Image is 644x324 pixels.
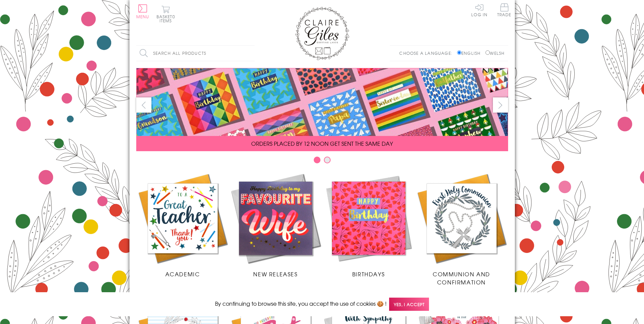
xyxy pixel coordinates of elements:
[253,270,297,278] span: New Releases
[399,50,456,56] p: Choose a language:
[157,5,175,23] button: Basket0 items
[415,172,508,286] a: Communion and Confirmation
[485,50,490,55] input: Welsh
[497,3,511,17] span: Trade
[389,298,429,311] span: Yes, I accept
[229,172,322,278] a: New Releases
[457,50,484,56] label: English
[136,14,149,20] span: Menu
[248,46,255,61] input: Search
[160,14,175,24] span: 0 items
[322,172,415,278] a: Birthdays
[314,157,320,163] button: Carousel Page 1 (Current Slide)
[352,270,385,278] span: Birthdays
[497,3,511,18] a: Trade
[136,156,508,167] div: Carousel Pagination
[485,50,505,56] label: Welsh
[136,46,255,61] input: Search all products
[251,139,393,147] span: ORDERS PLACED BY 12 NOON GET SENT THE SAME DAY
[433,270,490,286] span: Communion and Confirmation
[136,97,151,113] button: prev
[136,172,229,278] a: Academic
[165,270,200,278] span: Academic
[295,7,349,60] img: Claire Giles Greetings Cards
[493,97,508,113] button: next
[457,50,461,55] input: English
[471,3,487,17] a: Log In
[324,157,331,163] button: Carousel Page 2
[136,4,149,19] button: Menu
